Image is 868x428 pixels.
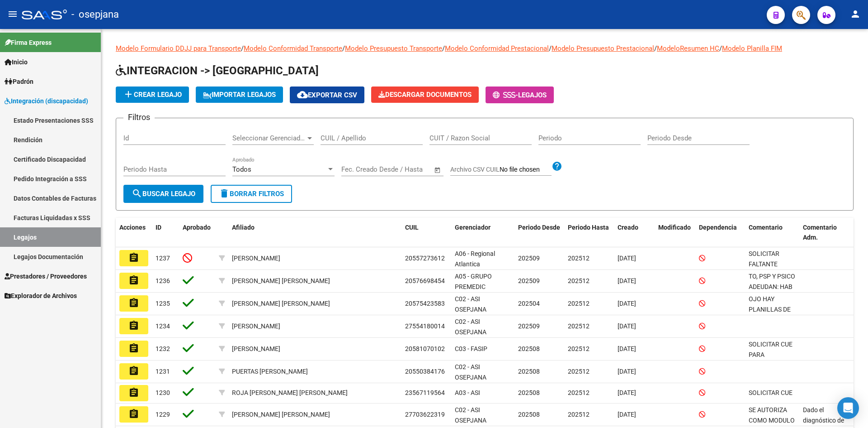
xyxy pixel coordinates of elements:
[156,411,170,418] span: 1229
[203,91,276,99] span: IMPORTAR LEGAJOS
[5,57,28,67] span: Inicio
[518,224,560,231] span: Periodo Desde
[244,44,342,53] a: Modelo Conformidad Transporte
[405,368,445,375] span: 20550384176
[232,409,330,420] div: [PERSON_NAME] [PERSON_NAME]
[618,255,636,262] span: [DATE]
[518,300,540,307] span: 202504
[290,87,364,103] button: Exportar CSV
[5,291,77,301] span: Explorador de Archivos
[552,44,654,53] a: Modelo Presupuesto Prestacional
[211,185,292,203] button: Borrar Filtros
[152,218,179,248] datatable-header-cell: ID
[232,224,255,231] span: Afiliado
[371,87,479,103] button: Descargar Documentos
[232,388,348,398] div: ROJA [PERSON_NAME] [PERSON_NAME]
[552,161,562,172] mat-icon: help
[514,218,564,248] datatable-header-cell: Periodo Desde
[568,224,609,231] span: Periodo Hasta
[128,365,139,376] mat-icon: assignment
[232,134,306,142] span: Seleccionar Gerenciador
[183,224,211,231] span: Aprobado
[219,190,284,198] span: Borrar Filtros
[618,411,636,418] span: [DATE]
[455,273,492,290] span: A05 - GRUPO PREMEDIC
[568,389,590,396] span: 202512
[500,166,552,174] input: Archivo CSV CUIL
[486,87,554,103] button: -Legajos
[450,166,500,173] span: Archivo CSV CUIL
[614,218,655,248] datatable-header-cell: Creado
[297,89,308,100] mat-icon: cloud_download
[405,300,445,307] span: 20575423583
[156,300,170,307] span: 1235
[405,322,445,330] span: 27554180014
[749,224,783,231] span: Comentario
[156,345,170,352] span: 1232
[493,91,518,99] span: -
[128,387,139,398] mat-icon: assignment
[156,224,161,231] span: ID
[123,185,203,203] button: Buscar Legajo
[405,345,445,352] span: 20581070102
[518,91,547,99] span: Legajos
[455,224,491,231] span: Gerenciador
[618,368,636,375] span: [DATE]
[5,96,88,106] span: Integración (discapacidad)
[232,276,330,286] div: [PERSON_NAME] [PERSON_NAME]
[749,250,779,268] span: SOLICITAR FALTANTE
[116,218,152,248] datatable-header-cell: Acciones
[568,411,590,418] span: 202512
[116,64,319,77] span: INTEGRACION -> [GEOGRAPHIC_DATA]
[128,409,139,419] mat-icon: assignment
[518,322,540,330] span: 202509
[455,295,486,313] span: C02 - ASI OSEPJANA
[618,224,638,231] span: Creado
[119,224,146,231] span: Acciones
[518,345,540,352] span: 202508
[128,298,139,308] mat-icon: assignment
[455,389,480,396] span: A03 - ASI
[232,298,330,309] div: [PERSON_NAME] [PERSON_NAME]
[722,44,782,53] a: Modelo Planilla FIM
[658,224,691,231] span: Modificado
[455,345,487,352] span: C03 - FASIP
[799,218,854,248] datatable-header-cell: Comentario Adm.
[568,300,590,307] span: 202512
[455,250,495,268] span: A06 - Regional Atlantica
[568,255,590,262] span: 202512
[695,218,745,248] datatable-header-cell: Dependencia
[618,345,636,352] span: [DATE]
[156,322,170,330] span: 1234
[568,322,590,330] span: 202512
[745,218,799,248] datatable-header-cell: Comentario
[156,277,170,284] span: 1236
[128,275,139,286] mat-icon: assignment
[518,255,540,262] span: 202509
[156,389,170,396] span: 1230
[837,397,859,419] div: Open Intercom Messenger
[749,273,796,332] span: TO, PSP Y PSICO ADEUDAN: HAB DE CONSULTORIO + MAT PROV + POLIZA
[128,343,139,354] mat-icon: assignment
[405,389,445,396] span: 23567119564
[341,165,378,173] input: Fecha inicio
[455,318,486,336] span: C02 - ASI OSEPJANA
[749,389,793,396] span: SOLICITAR CUE
[518,389,540,396] span: 202508
[228,218,401,248] datatable-header-cell: Afiliado
[401,218,451,248] datatable-header-cell: CUIL
[405,255,445,262] span: 20557273612
[451,218,514,248] datatable-header-cell: Gerenciador
[156,255,170,262] span: 1237
[116,87,189,103] button: Crear Legajo
[655,218,695,248] datatable-header-cell: Modificado
[699,224,737,231] span: Dependencia
[5,38,52,48] span: Firma Express
[232,253,280,264] div: [PERSON_NAME]
[657,44,719,53] a: ModeloResumen HC
[123,91,182,99] span: Crear Legajo
[123,111,155,124] h3: Filtros
[803,224,837,241] span: Comentario Adm.
[128,320,139,331] mat-icon: assignment
[378,91,472,99] span: Descargar Documentos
